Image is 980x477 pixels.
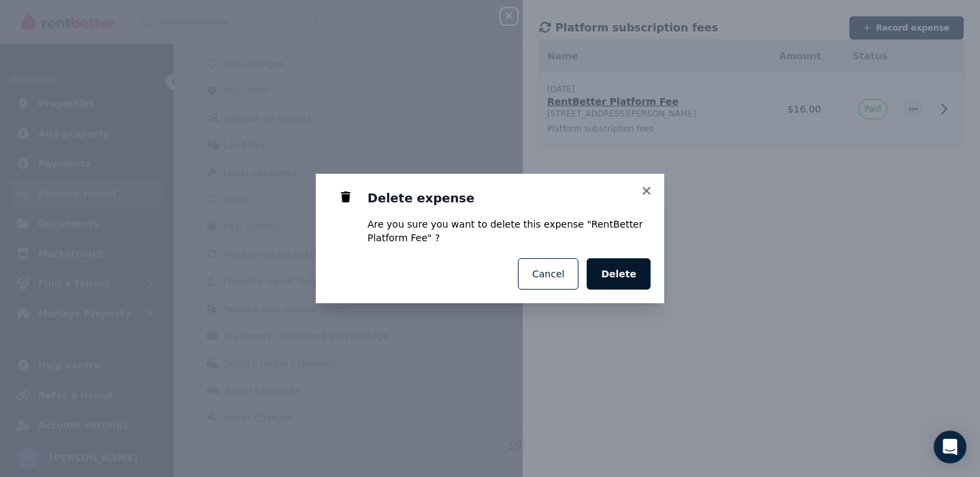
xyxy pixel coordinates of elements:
div: Open Intercom Messenger [934,431,966,463]
p: Are you sure you want to delete this expense " RentBetter Platform Fee " ? [367,217,648,245]
span: Delete [601,267,636,281]
button: Delete [587,258,651,290]
button: Cancel [518,258,578,290]
h3: Delete expense [367,190,648,206]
